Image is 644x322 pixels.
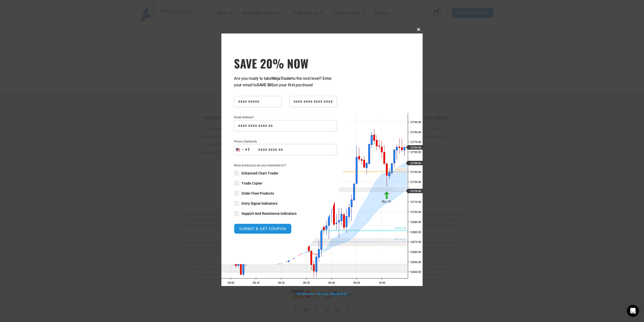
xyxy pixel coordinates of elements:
span: Order Flow Products [242,191,274,196]
strong: NinjaTrader [271,76,292,81]
p: Are you ready to take to the next level? Enter your email to on your first purchase! [234,75,337,88]
div: +1 [245,147,250,153]
strong: SAVE BIG [257,83,274,87]
iframe: Intercom live chat [627,305,639,317]
label: Entry Signal Indicators [234,201,337,206]
button: Selected country [234,144,250,155]
label: Order Flow Products [234,191,337,196]
label: Email Address [234,115,337,120]
span: Entry Signal Indicators [242,201,277,206]
label: Support And Resistance Indicators [234,211,337,216]
a: No thanks, I’m not interested! [297,291,347,296]
span: Support And Resistance Indicators [242,211,297,216]
label: Phone (Optional) [234,139,337,144]
span: Enhanced Chart Trader [242,171,278,176]
label: Enhanced Chart Trader [234,171,337,176]
span: SAVE 20% NOW [234,56,337,70]
label: Trade Copier [234,181,337,186]
span: Trade Copier [242,181,262,186]
button: SUBMIT & GET COUPON [234,224,292,234]
span: What product(s) are you interested in? [234,163,337,168]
